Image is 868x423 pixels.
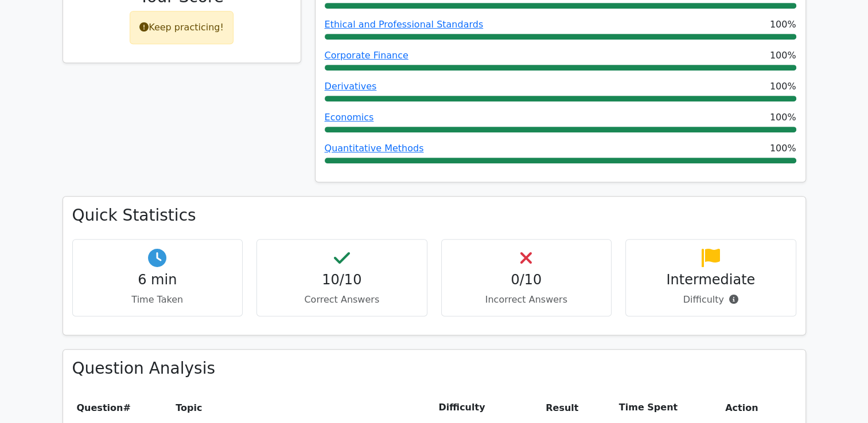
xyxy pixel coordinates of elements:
h4: 0/10 [451,272,602,288]
p: Correct Answers [266,293,418,307]
h3: Quick Statistics [72,206,796,225]
a: Quantitative Methods [325,143,424,154]
span: 100% [770,18,796,32]
span: 100% [770,111,796,124]
p: Time Taken [82,293,233,307]
a: Corporate Finance [325,50,408,61]
a: Economics [325,112,374,123]
p: Difficulty [635,293,787,307]
div: Keep practicing! [130,11,233,44]
h4: 6 min [82,272,233,288]
span: 100% [770,142,796,155]
p: Incorrect Answers [451,293,602,307]
a: Ethical and Professional Standards [325,19,484,30]
h4: 10/10 [266,272,418,288]
a: Derivatives [325,81,377,92]
span: Question [77,402,123,413]
h3: Question Analysis [72,359,796,378]
h4: Intermediate [635,272,787,288]
span: 100% [770,80,796,93]
span: 100% [770,49,796,62]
